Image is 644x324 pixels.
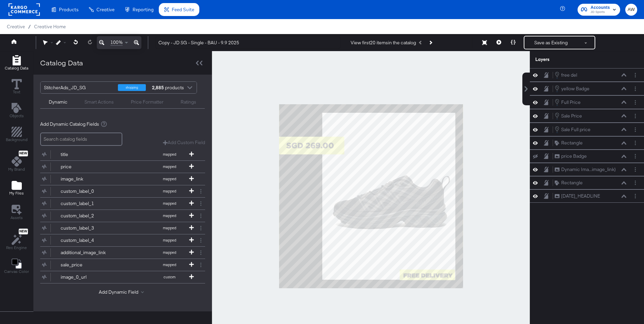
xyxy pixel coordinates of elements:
div: Ratings [181,99,196,105]
div: image_0_url [61,274,110,280]
div: Dynamic Ima...image_link)Layer Options [530,163,644,176]
span: Reporting [133,7,154,12]
button: Add Custom Field [163,139,205,146]
div: titlemapped [40,149,205,160]
button: Layer Options [632,72,639,79]
span: mapped [151,250,188,255]
button: Layer Options [632,112,639,120]
div: sale_price [61,262,110,268]
div: custom_label_3 [61,225,110,231]
div: custom_label_4mapped [40,234,205,246]
span: Add Dynamic Catalog Fields [40,121,99,127]
button: Sale Full price [554,126,591,133]
div: price [61,164,110,170]
span: mapped [151,213,188,218]
button: Add Files [5,179,28,198]
div: products [151,82,171,93]
button: Layer Options [632,166,639,173]
span: custom [151,275,188,279]
div: custom_label_0 [61,188,110,195]
div: StitcherAds_JD_SG [44,82,113,93]
button: additional_image_linkmapped [40,247,197,259]
div: RectangleLayer Options [530,176,644,189]
button: Layer Options [632,153,639,160]
span: mapped [151,238,188,243]
span: mapped [151,189,188,194]
div: sale_pricemapped [40,259,205,271]
div: [DATE]_HEADLINELayer Options [530,189,644,203]
strong: 2,885 [151,82,165,93]
div: title [61,151,110,158]
span: My Files [9,190,24,196]
span: / [25,24,34,29]
button: Full Price [554,98,581,106]
button: Add Rectangle [1,53,32,73]
button: Rectangle [554,139,583,146]
span: mapped [151,164,188,169]
button: custom_label_1mapped [40,198,197,210]
span: Canvas Color [4,269,29,274]
button: price Badge [554,153,587,160]
div: price Badge [561,153,587,159]
div: Sale Full price [561,126,591,133]
span: Assets [11,215,23,220]
div: Price Formatter [131,99,164,105]
div: additional_image_link [61,249,110,256]
div: free del [561,72,577,78]
span: Accounts [591,4,610,11]
div: custom_label_2 [61,213,110,219]
div: Full PriceLayer Options [530,95,644,109]
div: Rectangle [561,180,583,186]
div: pricemapped [40,161,205,173]
div: price BadgeLayer Options [530,150,644,163]
button: [DATE]_HEADLINE [554,192,600,200]
button: Layer Options [632,139,639,146]
span: New [19,151,28,156]
button: Layer Options [632,179,639,186]
button: custom_label_3mapped [40,222,197,234]
div: Sale Full priceLayer Options [530,123,644,136]
div: Sale Price [561,113,582,119]
button: image_0_urlcustom [40,271,197,283]
button: NewRec Engine [2,227,31,252]
span: New [19,229,28,234]
button: Sale Price [554,112,582,120]
span: Catalog Data [5,65,28,71]
div: custom_label_2mapped [40,210,205,222]
button: Text [7,77,26,97]
div: image_linkmapped [40,173,205,185]
button: Layer Options [632,126,639,133]
span: Text [13,89,20,95]
button: Layer Options [632,85,639,92]
button: Layer Options [632,192,639,200]
button: Add Rectangle [2,125,32,145]
div: Sale PriceLayer Options [530,109,644,123]
span: Creative [96,7,114,12]
button: titlemapped [40,149,197,160]
button: Add Dynamic Field [99,289,147,295]
div: RectangleLayer Options [530,136,644,150]
span: Feed Suite [172,7,194,12]
div: custom_label_1 [61,200,110,207]
button: free del [554,71,578,79]
div: Catalog Data [40,58,83,68]
span: Objects [10,113,24,119]
span: mapped [151,226,188,230]
div: yellow Badge [561,86,589,92]
button: Save as Existing [524,36,578,49]
span: My Brand [8,167,25,172]
button: Assets [6,203,27,222]
div: custom_label_0mapped [40,185,205,197]
div: Layers [535,56,605,63]
span: Creative [7,24,25,29]
div: Dynamic [49,99,67,105]
button: custom_label_4mapped [40,234,197,246]
span: mapped [151,262,188,267]
button: image_linkmapped [40,173,197,185]
div: custom_label_3mapped [40,222,205,234]
a: Creative Home [34,24,66,29]
input: Search catalog fields [40,133,122,146]
span: Products [59,7,78,12]
span: AW [628,6,634,14]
